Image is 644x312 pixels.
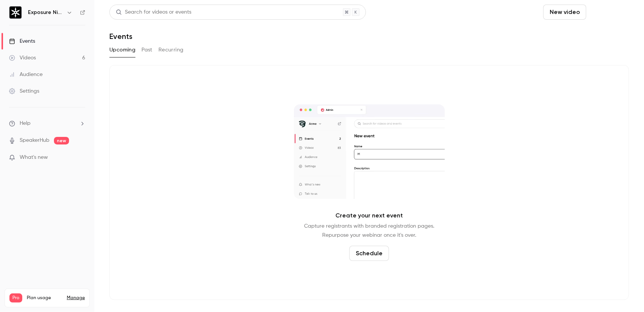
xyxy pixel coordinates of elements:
[116,8,191,16] div: Search for videos or events
[9,54,36,62] div: Videos
[20,120,31,127] span: Help
[543,5,586,20] button: New video
[20,137,49,144] a: SpeakerHub
[28,9,63,16] h6: Exposure Ninja
[67,295,85,301] a: Manage
[109,44,135,56] button: Upcoming
[54,137,69,144] span: new
[9,120,85,127] li: help-dropdown-opener
[9,293,22,303] span: Pro
[20,154,48,161] span: What's new
[158,44,184,56] button: Recurring
[349,246,389,261] button: Schedule
[304,222,434,240] p: Capture registrants with branded registration pages. Repurpose your webinar once it's over.
[109,32,132,41] h1: Events
[589,5,629,20] button: Schedule
[9,71,43,78] div: Audience
[9,6,22,19] img: Exposure Ninja
[27,295,62,301] span: Plan usage
[141,44,152,56] button: Past
[335,211,403,220] p: Create your next event
[9,37,35,45] div: Events
[9,87,39,95] div: Settings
